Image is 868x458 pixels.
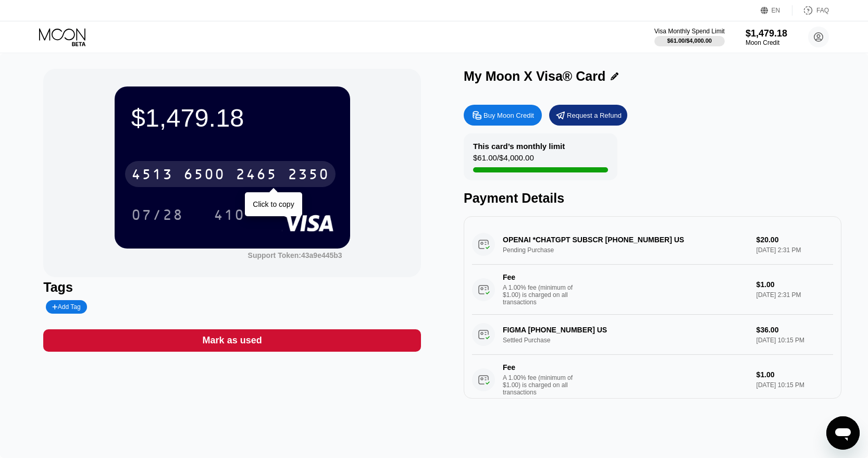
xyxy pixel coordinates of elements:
div: $1,479.18Moon Credit [746,28,787,46]
div: Fee [503,273,576,281]
div: 410 [206,202,253,228]
div: Support Token: 43a9e445b3 [248,251,342,259]
div: Add Tag [46,300,86,314]
div: 6500 [183,167,225,184]
div: Moon Credit [746,39,787,46]
div: Support Token:43a9e445b3 [248,251,342,259]
div: Buy Moon Credit [483,111,534,120]
div: A 1.00% fee (minimum of $1.00) is charged on all transactions [503,284,581,306]
iframe: Кнопка запуска окна обмена сообщениями [826,416,860,450]
div: This card’s monthly limit [473,142,565,151]
div: [DATE] 2:31 PM [757,291,833,299]
div: FAQ [792,5,829,16]
div: Request a Refund [567,111,622,120]
div: Request a Refund [549,105,627,126]
div: [DATE] 10:15 PM [757,381,833,389]
div: Click to copy [253,200,294,208]
div: $61.00 / $4,000.00 [667,38,712,44]
div: EN [761,5,792,16]
div: 2465 [235,167,277,184]
div: Visa Monthly Spend Limit [654,28,725,35]
div: 2350 [288,167,329,184]
div: FeeA 1.00% fee (minimum of $1.00) is charged on all transactions$1.00[DATE] 10:15 PM [472,355,833,405]
div: Payment Details [464,191,841,206]
div: FAQ [816,7,829,14]
div: Visa Monthly Spend Limit$61.00/$4,000.00 [654,28,725,46]
div: Mark as used [203,335,262,346]
div: FeeA 1.00% fee (minimum of $1.00) is charged on all transactions$1.00[DATE] 2:31 PM [472,265,833,315]
div: 07/28 [131,208,183,225]
div: 4513650024652350 [125,161,336,187]
div: Tags [43,280,421,295]
div: $1.00 [757,370,833,379]
div: $1,479.18 [131,103,333,132]
div: My Moon X Visa® Card [464,69,605,84]
div: $1.00 [757,280,833,289]
div: 4513 [131,167,173,184]
div: $1,479.18 [746,28,787,39]
div: Mark as used [43,329,421,352]
div: 410 [214,208,245,225]
div: Fee [503,363,576,372]
div: Add Tag [52,303,80,311]
div: 07/28 [123,202,191,228]
div: A 1.00% fee (minimum of $1.00) is charged on all transactions [503,374,581,396]
div: EN [772,7,780,14]
div: $61.00 / $4,000.00 [473,153,534,167]
div: Buy Moon Credit [464,105,542,126]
